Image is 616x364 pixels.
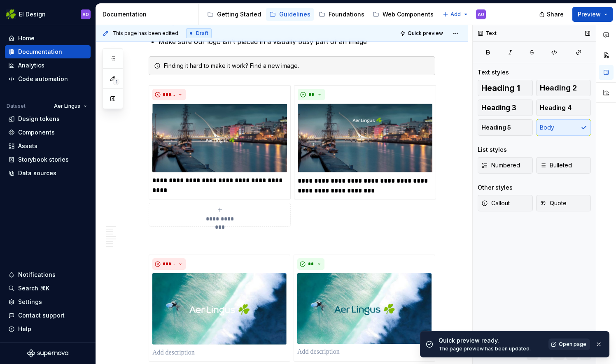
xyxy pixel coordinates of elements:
[5,72,91,86] a: Code automation
[397,28,447,39] button: Quick preview
[478,157,533,174] button: Numbered
[6,9,16,19] img: 56b5df98-d96d-4d7e-807c-0afdf3bdaefa.png
[279,10,310,19] div: Guidelines
[5,153,91,166] a: Storybook stories
[19,10,46,19] div: EI Design
[5,45,91,58] a: Documentation
[112,30,180,37] span: This page has been edited.
[5,126,91,139] a: Components
[18,169,56,177] div: Data sources
[540,84,577,92] span: Heading 2
[547,10,564,19] span: Share
[152,104,287,172] img: 48598dd6-da3f-41c6-a8e1-b633e8b66348.jpeg
[18,271,56,279] div: Notifications
[50,100,91,112] button: Aer Lingus
[478,119,533,136] button: Heading 5
[196,30,208,37] span: Draft
[18,142,37,150] div: Assets
[5,268,91,281] button: Notifications
[478,11,484,18] div: AO
[18,128,55,137] div: Components
[297,273,432,344] img: 1b3ccf14-abab-468e-bd25-a66b223ea17d.jpeg
[540,199,567,207] span: Quote
[204,8,264,21] a: Getting Started
[7,103,26,109] div: Dataset
[18,311,65,320] div: Contact support
[298,104,432,173] img: 1eeb9c15-e0aa-43f1-970c-40c018369e6d.jpeg
[18,115,60,123] div: Design tokens
[478,146,507,154] div: List styles
[217,10,261,19] div: Getting Started
[103,10,195,19] div: Documentation
[2,5,94,23] button: EI DesignAO
[559,341,586,348] span: Open page
[18,75,68,83] div: Code automation
[5,322,91,336] button: Help
[113,79,119,85] span: 1
[27,349,68,357] svg: Supernova Logo
[329,10,364,19] div: Foundations
[164,62,430,70] div: Finding it hard to make it work? Find a new image.
[540,104,572,112] span: Heading 4
[536,157,591,174] button: Bulleted
[478,183,513,192] div: Other styles
[478,68,509,77] div: Text styles
[5,59,91,72] a: Analytics
[481,104,516,112] span: Heading 3
[152,273,287,345] img: 623b68e5-77a2-4b82-ad90-86be355f08e6.jpeg
[572,7,613,22] button: Preview
[369,8,437,21] a: Web Components
[18,155,69,164] div: Storybook stories
[535,7,569,22] button: Share
[383,10,434,19] div: Web Components
[315,8,368,21] a: Foundations
[439,345,544,352] div: The page preview has been updated.
[5,295,91,308] a: Settings
[481,161,520,169] span: Numbered
[481,84,520,92] span: Heading 1
[18,61,44,70] div: Analytics
[18,34,35,42] div: Home
[439,336,544,345] div: Quick preview ready.
[450,11,461,18] span: Add
[5,139,91,153] a: Assets
[440,9,471,20] button: Add
[266,8,314,21] a: Guidelines
[481,123,511,132] span: Heading 5
[18,48,62,56] div: Documentation
[408,30,443,37] span: Quick preview
[5,282,91,295] button: Search ⌘K
[5,32,91,45] a: Home
[548,338,590,350] a: Open page
[536,100,591,116] button: Heading 4
[18,298,42,306] div: Settings
[5,309,91,322] button: Contact support
[536,80,591,96] button: Heading 2
[439,8,504,21] a: App Components
[18,325,31,333] div: Help
[536,195,591,211] button: Quote
[82,11,89,18] div: AO
[578,10,601,19] span: Preview
[5,112,91,125] a: Design tokens
[540,161,572,169] span: Bulleted
[5,167,91,180] a: Data sources
[159,37,435,46] p: Make sure our logo isn’t placed in a visually busy part of an image
[54,103,80,109] span: Aer Lingus
[481,199,510,207] span: Callout
[18,284,49,292] div: Search ⌘K
[478,195,533,211] button: Callout
[478,80,533,96] button: Heading 1
[478,100,533,116] button: Heading 3
[204,6,439,23] div: Page tree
